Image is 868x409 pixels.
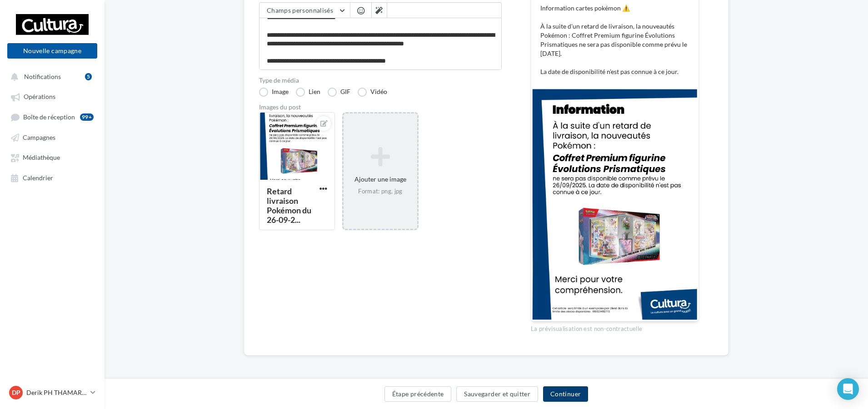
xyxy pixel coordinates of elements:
[259,77,502,84] label: Type de média
[5,88,99,104] a: Opérations
[7,384,97,401] a: DP Derik PH THAMARET
[259,88,289,97] label: Image
[80,113,94,121] div: 99+
[7,43,97,59] button: Nouvelle campagne
[24,73,61,80] span: Notifications
[267,6,333,14] span: Champs personnalisés
[384,386,452,402] button: Étape précédente
[358,88,387,97] label: Vidéo
[5,169,99,186] a: Calendrier
[328,88,350,97] label: GIF
[296,88,320,97] label: Lien
[23,154,60,162] span: Médiathèque
[259,3,350,18] button: Champs personnalisés
[23,113,75,121] span: Boîte de réception
[24,93,55,101] span: Opérations
[5,129,99,145] a: Campagnes
[85,73,92,80] div: 5
[540,4,689,76] p: Information cartes pokémon ⚠️ À la suite d'un retard de livraison, la nouveautés Pokémon : Coffre...
[12,388,20,397] span: DP
[26,388,87,397] p: Derik PH THAMARET
[23,133,55,141] span: Campagnes
[5,68,95,84] button: Notifications 5
[456,386,538,402] button: Sauvegarder et quitter
[531,321,699,333] div: La prévisualisation est non-contractuelle
[5,108,99,125] a: Boîte de réception99+
[837,378,859,400] div: Open Intercom Messenger
[23,174,53,182] span: Calendrier
[267,186,311,225] div: Retard livraison Pokémon du 26-09-2...
[259,104,502,110] div: Images du post
[543,386,588,402] button: Continuer
[5,149,99,165] a: Médiathèque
